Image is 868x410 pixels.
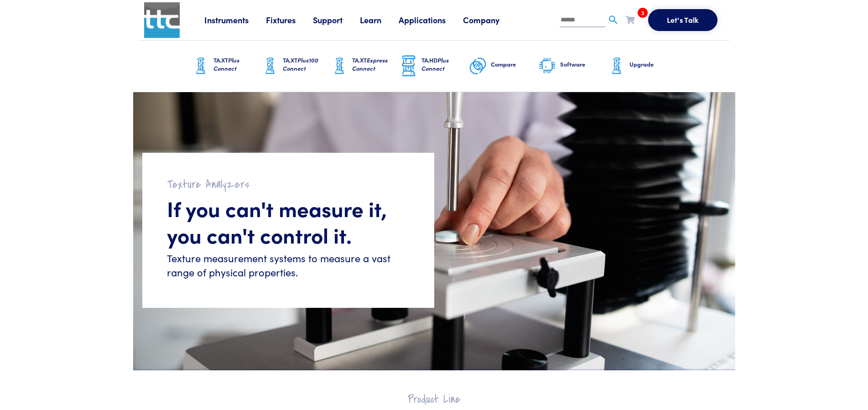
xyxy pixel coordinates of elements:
img: ttc_logo_1x1_v1.0.png [144,2,180,38]
h6: TA.XT [283,56,330,73]
span: Plus Connect [421,56,449,73]
a: Learn [360,14,399,26]
span: Express Connect [352,56,388,73]
a: Company [463,14,517,26]
h6: Compare [491,60,538,68]
img: ta-xt-graphic.png [330,55,348,78]
h6: TA.HD [421,56,469,73]
h6: TA.XT [213,56,261,73]
a: Instruments [204,14,266,26]
a: Fixtures [266,14,313,26]
span: Plus Connect [213,56,239,73]
img: ta-hd-graphic.png [400,54,418,78]
a: Support [313,14,360,26]
a: TA.XTPlus Connect [192,41,261,92]
a: TA.XTPlus100 Connect [261,41,330,92]
h2: Texture Analyzers [167,177,410,192]
img: ta-xt-graphic.png [608,55,626,78]
a: 3 [625,14,634,25]
a: Compare [469,41,538,92]
a: Software [538,41,608,92]
h6: TA.XT [352,56,400,73]
img: software-graphic.png [538,57,556,76]
img: ta-xt-graphic.png [192,55,210,78]
img: compare-graphic.png [469,55,487,78]
span: 3 [638,8,648,18]
h6: Software [560,60,608,68]
h2: Product Line [161,392,708,406]
a: Applications [399,14,463,26]
span: Plus100 Connect [283,56,318,73]
a: TA.XTExpress Connect [330,41,400,92]
h6: Upgrade [629,60,677,68]
h6: Texture measurement systems to measure a vast range of physical properties. [167,251,410,280]
a: TA.HDPlus Connect [400,41,469,92]
button: Let's Talk [648,9,717,31]
a: Upgrade [608,41,677,92]
h1: If you can't measure it, you can't control it. [167,195,410,248]
img: ta-xt-graphic.png [261,55,279,78]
